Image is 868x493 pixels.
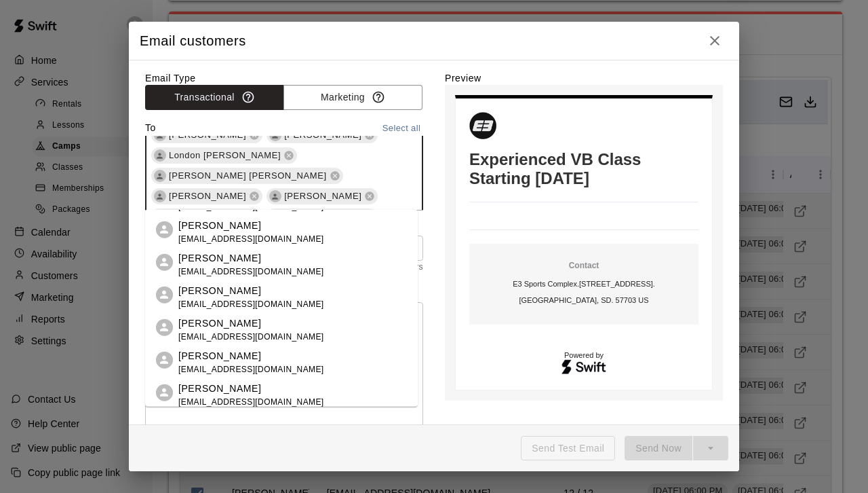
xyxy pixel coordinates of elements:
span: [PERSON_NAME] [PERSON_NAME] [163,169,332,183]
div: London Gibson [154,149,166,162]
img: E3 Sports Complex [469,112,496,139]
div: Morgan Hayes [269,190,281,202]
div: [PERSON_NAME] [PERSON_NAME] [151,168,343,184]
h5: Email customers [140,32,246,50]
h1: Experienced VB Class Starting [DATE] [469,150,698,188]
div: Madelynn Slettedahl [154,190,166,202]
span: [PERSON_NAME] [279,189,367,203]
p: Contact [475,260,693,272]
button: Select all [380,121,423,136]
div: [PERSON_NAME] [151,188,262,204]
button: Transactional [145,85,284,110]
div: split button [625,436,728,461]
div: [PERSON_NAME] [151,208,262,225]
div: Harper Collins [154,170,166,182]
p: Powered by [469,352,698,359]
label: Email Type [145,71,423,85]
label: Preview [445,71,723,85]
span: [PERSON_NAME] [163,189,252,203]
label: To [145,121,156,136]
p: E3 Sports Complex . [STREET_ADDRESS]. [GEOGRAPHIC_DATA], SD. 57703 US [475,276,693,308]
span: London [PERSON_NAME] [163,149,286,162]
img: Swift logo [561,358,607,376]
div: London [PERSON_NAME] [151,147,297,164]
div: [PERSON_NAME] [267,208,378,225]
button: Marketing [283,85,422,110]
div: [PERSON_NAME] [267,188,378,204]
